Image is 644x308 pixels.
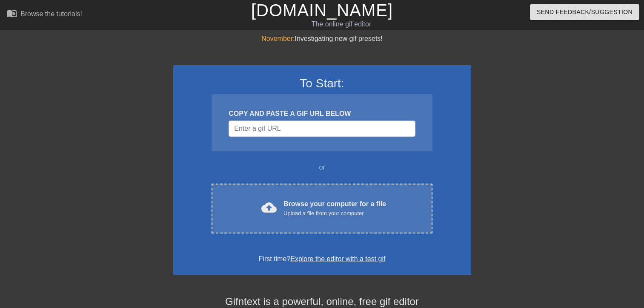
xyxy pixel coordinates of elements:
[530,4,639,20] button: Send Feedback/Suggestion
[283,209,386,218] div: Upload a file from your computer
[219,19,464,29] div: The online gif editor
[229,109,415,119] div: COPY AND PASTE A GIF URL BELOW
[251,1,393,20] a: [DOMAIN_NAME]
[173,296,471,308] h4: Gifntext is a powerful, online, free gif editor
[7,8,82,21] a: Browse the tutorials!
[229,121,415,137] input: Username
[261,200,277,215] span: cloud_upload
[261,35,295,42] span: November:
[195,162,449,173] div: or
[290,255,385,262] a: Explore the editor with a test gif
[184,76,460,91] h3: To Start:
[173,34,471,44] div: Investigating new gif presets!
[283,199,386,218] div: Browse your computer for a file
[7,8,17,18] span: menu_book
[184,254,460,264] div: First time?
[20,10,82,17] div: Browse the tutorials!
[537,7,633,17] span: Send Feedback/Suggestion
